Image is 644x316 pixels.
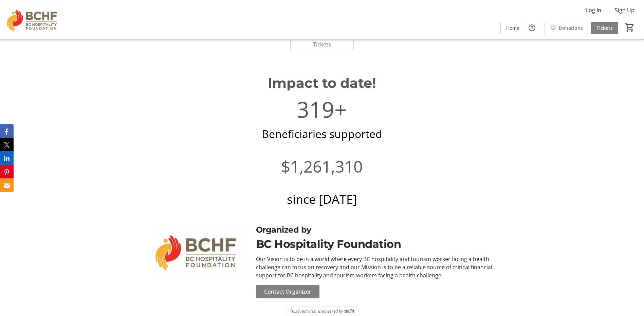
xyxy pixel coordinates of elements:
p: Impact to date! [115,73,529,93]
div: $1,261,310 [256,142,388,191]
span: Contact Organizer [264,288,311,296]
a: Home [501,22,525,34]
span: Tickets [596,24,613,32]
button: Tickets [290,38,354,51]
img: Trellis Logo [345,309,354,314]
div: BC Hospitality Foundation [256,236,494,252]
span: Sign Up [615,6,634,14]
img: BC Hospitality Foundation's Logo [4,3,65,37]
a: Donations [545,22,588,34]
button: Contact Organizer [256,285,319,298]
img: BC Hospitality Foundation logo [151,224,248,278]
p: Beneficiaries supported [115,126,529,142]
button: Help [525,21,539,35]
div: 319+ [115,93,529,126]
div: Our Vision is to be in a world where every BC hospitality and tourism worker facing a health chal... [256,255,494,279]
button: Sign Up [609,5,640,16]
span: Log In [586,6,601,14]
button: Cart [624,21,636,34]
span: Donations [559,24,583,32]
span: This fundraiser is powered by [290,308,343,314]
a: Tickets [591,22,618,34]
button: Log In [581,5,607,16]
span: Home [506,24,519,32]
div: Organized by [256,224,494,236]
span: since [DATE] [287,191,357,208]
span: Tickets [313,40,331,48]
